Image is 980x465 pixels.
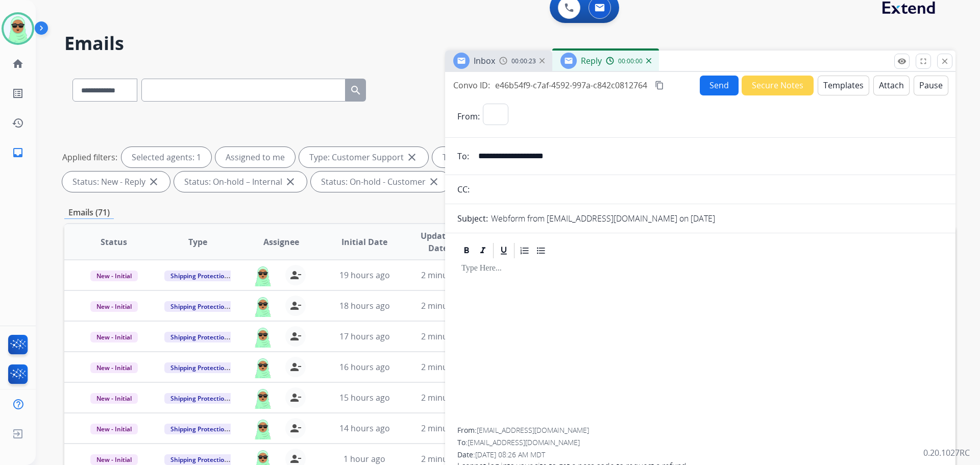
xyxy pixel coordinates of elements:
[818,76,869,95] button: Templates
[421,453,476,464] span: 2 minutes ago
[897,57,906,66] mat-icon: remove_red_eye
[919,57,928,66] mat-icon: fullscreen
[164,424,234,434] span: Shipping Protection
[90,301,138,312] span: New - Initial
[289,300,302,312] mat-icon: person_remove
[457,183,470,195] p: CC:
[742,76,814,95] button: Secure Notes
[253,265,273,286] img: agent-avatar
[284,176,297,188] mat-icon: close
[121,147,211,167] div: Selected agents: 1
[253,296,273,317] img: agent-avatar
[421,300,476,311] span: 2 minutes ago
[90,271,138,281] span: New - Initial
[421,331,476,342] span: 2 minutes ago
[517,243,532,258] div: Ordered List
[148,176,160,188] mat-icon: close
[299,147,428,167] div: Type: Customer Support
[350,84,362,96] mat-icon: search
[174,172,307,192] div: Status: On-hold – Internal
[4,14,32,43] img: avatar
[12,117,24,129] mat-icon: history
[188,236,207,248] span: Type
[873,76,910,95] button: Attach
[533,243,549,258] div: Bullet List
[253,326,273,348] img: agent-avatar
[341,236,387,248] span: Initial Date
[164,332,234,342] span: Shipping Protection
[511,57,536,65] span: 00:00:23
[164,271,234,281] span: Shipping Protection
[339,423,390,434] span: 14 hours ago
[64,206,114,219] p: Emails (71)
[940,57,949,66] mat-icon: close
[923,447,970,459] p: 0.20.1027RC
[475,243,491,258] div: Italic
[432,147,566,167] div: Type: Shipping Protection
[12,87,24,100] mat-icon: list_alt
[457,110,480,123] p: From:
[421,423,476,434] span: 2 minutes ago
[62,172,170,192] div: Status: New - Reply
[164,393,234,404] span: Shipping Protection
[339,392,390,403] span: 15 hours ago
[491,212,715,225] p: Webform from [EMAIL_ADDRESS][DOMAIN_NAME] on [DATE]
[428,176,440,188] mat-icon: close
[474,55,495,66] span: Inbox
[457,212,488,225] p: Subject:
[421,270,476,281] span: 2 minutes ago
[289,391,302,404] mat-icon: person_remove
[90,362,138,373] span: New - Initial
[457,425,943,435] div: From:
[339,331,390,342] span: 17 hours ago
[263,236,299,248] span: Assignee
[90,393,138,404] span: New - Initial
[64,33,955,54] h2: Emails
[339,270,390,281] span: 19 hours ago
[164,454,234,465] span: Shipping Protection
[495,80,647,91] span: e46b54f9-c7af-4592-997a-c842c0812764
[339,300,390,311] span: 18 hours ago
[253,387,273,409] img: agent-avatar
[457,450,943,460] div: Date:
[581,55,602,66] span: Reply
[477,425,589,435] span: [EMAIL_ADDRESS][DOMAIN_NAME]
[421,361,476,373] span: 2 minutes ago
[475,450,545,459] span: [DATE] 08:26 AM MDT
[914,76,948,95] button: Pause
[12,58,24,70] mat-icon: home
[289,269,302,281] mat-icon: person_remove
[344,453,385,464] span: 1 hour ago
[90,332,138,342] span: New - Initial
[339,361,390,373] span: 16 hours ago
[62,151,117,163] p: Applied filters:
[164,301,234,312] span: Shipping Protection
[453,79,490,91] p: Convo ID:
[90,424,138,434] span: New - Initial
[12,146,24,159] mat-icon: inbox
[253,357,273,378] img: agent-avatar
[468,437,580,447] span: [EMAIL_ADDRESS][DOMAIN_NAME]
[618,57,643,65] span: 00:00:00
[421,392,476,403] span: 2 minutes ago
[406,151,418,163] mat-icon: close
[289,422,302,434] mat-icon: person_remove
[215,147,295,167] div: Assigned to me
[459,243,474,258] div: Bold
[289,453,302,465] mat-icon: person_remove
[311,172,450,192] div: Status: On-hold - Customer
[90,454,138,465] span: New - Initial
[289,361,302,373] mat-icon: person_remove
[415,230,461,254] span: Updated Date
[253,418,273,439] img: agent-avatar
[700,76,739,95] button: Send
[289,330,302,342] mat-icon: person_remove
[655,81,664,90] mat-icon: content_copy
[457,437,943,448] div: To:
[496,243,511,258] div: Underline
[164,362,234,373] span: Shipping Protection
[101,236,127,248] span: Status
[457,150,469,162] p: To:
